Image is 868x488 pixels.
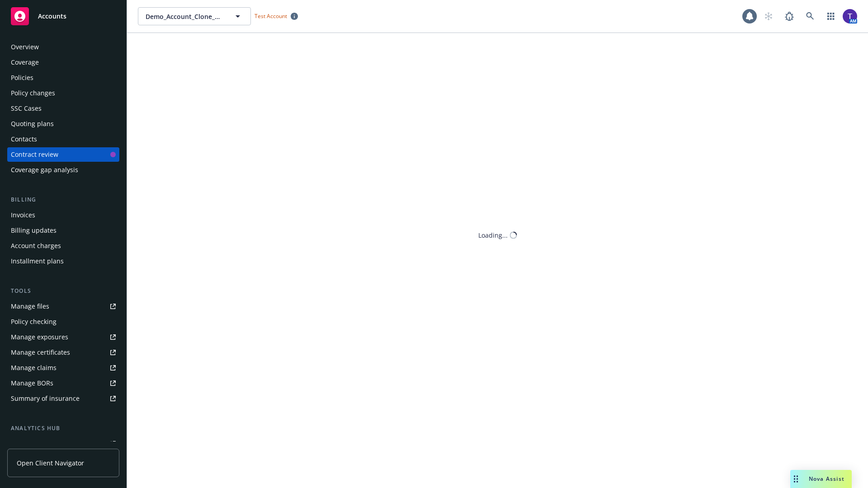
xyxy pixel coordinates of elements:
[822,7,840,25] a: Switch app
[7,147,119,162] a: Contract review
[11,117,54,131] div: Quoting plans
[7,55,119,70] a: Coverage
[7,163,119,177] a: Coverage gap analysis
[790,470,852,488] button: Nova Assist
[7,424,119,433] div: Analytics hub
[7,391,119,406] a: Summary of insurance
[759,7,778,25] a: Start snowing
[255,12,287,20] span: Test Account
[7,195,119,204] div: Billing
[7,101,119,116] a: SSC Cases
[7,376,119,390] a: Manage BORs
[11,299,49,314] div: Manage files
[11,40,39,54] div: Overview
[7,117,119,131] a: Quoting plans
[11,330,68,344] div: Manage exposures
[809,475,844,483] span: Nova Assist
[17,458,84,468] span: Open Client Navigator
[7,330,119,344] a: Manage exposures
[38,13,66,20] span: Accounts
[7,70,119,85] a: Policies
[11,163,78,177] div: Coverage gap analysis
[11,345,70,360] div: Manage certificates
[11,391,80,406] div: Summary of insurance
[11,208,35,222] div: Invoices
[7,361,119,375] a: Manage claims
[478,230,508,240] div: Loading...
[11,254,64,268] div: Installment plans
[780,7,798,25] a: Report a Bug
[11,376,53,390] div: Manage BORs
[251,11,302,21] span: Test Account
[11,132,37,146] div: Contacts
[146,12,224,21] span: Demo_Account_Clone_QA_CR_Tests_Demo
[11,101,42,116] div: SSC Cases
[790,470,802,488] div: Drag to move
[7,40,119,54] a: Overview
[11,314,57,329] div: Policy checking
[7,286,119,296] div: Tools
[7,223,119,238] a: Billing updates
[801,7,819,25] a: Search
[7,254,119,268] a: Installment plans
[11,361,57,375] div: Manage claims
[7,86,119,100] a: Policy changes
[7,132,119,146] a: Contacts
[11,436,86,451] div: Loss summary generator
[11,55,39,70] div: Coverage
[7,4,119,29] a: Accounts
[843,9,857,23] img: photo
[7,208,119,222] a: Invoices
[7,299,119,314] a: Manage files
[7,436,119,451] a: Loss summary generator
[11,223,57,238] div: Billing updates
[7,239,119,253] a: Account charges
[138,7,251,25] button: Demo_Account_Clone_QA_CR_Tests_Demo
[11,86,55,100] div: Policy changes
[11,239,61,253] div: Account charges
[7,345,119,360] a: Manage certificates
[7,314,119,329] a: Policy checking
[11,70,33,85] div: Policies
[11,147,58,162] div: Contract review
